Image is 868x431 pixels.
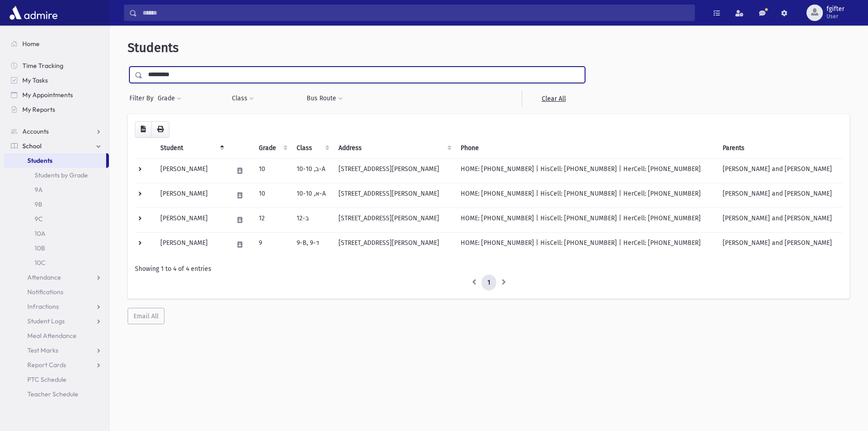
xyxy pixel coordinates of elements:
span: Attendance [27,273,61,281]
span: fgifter [827,5,844,13]
td: [STREET_ADDRESS][PERSON_NAME] [333,183,455,208]
span: Time Tracking [22,62,63,70]
span: My Appointments [22,91,73,99]
span: User [827,13,844,20]
td: [STREET_ADDRESS][PERSON_NAME] [333,158,455,183]
a: School [4,139,109,153]
a: Student Logs [4,314,109,328]
span: Student Logs [27,317,65,325]
td: 12-ב [291,208,333,232]
button: Email All [128,308,164,324]
span: Students [128,40,179,55]
td: 10 [253,158,291,183]
td: 10-ב, 10-A [291,158,333,183]
td: 10-א, 10-A [291,183,333,208]
span: My Tasks [22,76,48,84]
a: 10B [4,241,109,255]
button: Bus Route [306,90,343,107]
button: Class [231,90,254,107]
a: Home [4,36,109,51]
input: Search [137,5,694,21]
a: Notifications [4,285,109,299]
span: My Reports [22,105,55,114]
button: Grade [157,90,182,107]
td: [PERSON_NAME] and [PERSON_NAME] [717,232,842,257]
a: Meal Attendance [4,328,109,343]
span: Teacher Schedule [27,390,78,398]
a: My Appointments [4,88,109,102]
span: Home [22,40,40,48]
a: Test Marks [4,343,109,358]
td: [STREET_ADDRESS][PERSON_NAME] [333,232,455,257]
td: 12 [253,208,291,232]
a: Accounts [4,124,109,139]
a: Students [4,153,106,168]
a: Report Cards [4,358,109,372]
span: Test Marks [27,346,58,354]
span: Meal Attendance [27,332,77,340]
th: Student: activate to sort column descending [155,138,228,159]
a: Attendance [4,270,109,285]
img: AdmirePro [7,4,60,22]
th: Address: activate to sort column ascending [333,138,455,159]
td: [PERSON_NAME] [155,208,228,232]
td: [PERSON_NAME] [155,158,228,183]
a: 10C [4,255,109,270]
a: My Tasks [4,73,109,88]
th: Class: activate to sort column ascending [291,138,333,159]
a: 9B [4,197,109,212]
a: Teacher Schedule [4,387,109,401]
div: Showing 1 to 4 of 4 entries [135,264,842,274]
td: 9-B, 9-ד [291,232,333,257]
span: School [22,142,41,150]
td: HOME: [PHONE_NUMBER] | HisCell: [PHONE_NUMBER] | HerCell: [PHONE_NUMBER] [455,158,717,183]
a: 1 [482,275,496,291]
td: [PERSON_NAME] and [PERSON_NAME] [717,183,842,208]
a: 9A [4,182,109,197]
a: PTC Schedule [4,372,109,387]
button: Print [151,121,169,138]
button: CSV [135,121,152,138]
span: Notifications [27,288,63,296]
td: [PERSON_NAME] [155,232,228,257]
td: HOME: [PHONE_NUMBER] | HisCell: [PHONE_NUMBER] | HerCell: [PHONE_NUMBER] [455,208,717,232]
span: Students [27,156,52,165]
a: Students by Grade [4,168,109,182]
a: 10A [4,226,109,241]
a: Infractions [4,299,109,314]
a: My Reports [4,102,109,117]
span: Accounts [22,127,49,135]
td: [STREET_ADDRESS][PERSON_NAME] [333,208,455,232]
span: Infractions [27,302,59,311]
a: Clear All [522,90,585,107]
span: Report Cards [27,361,66,369]
td: HOME: [PHONE_NUMBER] | HisCell: [PHONE_NUMBER] | HerCell: [PHONE_NUMBER] [455,232,717,257]
td: [PERSON_NAME] and [PERSON_NAME] [717,158,842,183]
th: Phone [455,138,717,159]
span: PTC Schedule [27,375,67,384]
td: 9 [253,232,291,257]
th: Parents [717,138,842,159]
th: Grade: activate to sort column ascending [253,138,291,159]
td: [PERSON_NAME] and [PERSON_NAME] [717,208,842,232]
td: [PERSON_NAME] [155,183,228,208]
td: 10 [253,183,291,208]
a: Time Tracking [4,58,109,73]
a: 9C [4,212,109,226]
td: HOME: [PHONE_NUMBER] | HisCell: [PHONE_NUMBER] | HerCell: [PHONE_NUMBER] [455,183,717,208]
span: Filter By [129,93,157,103]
